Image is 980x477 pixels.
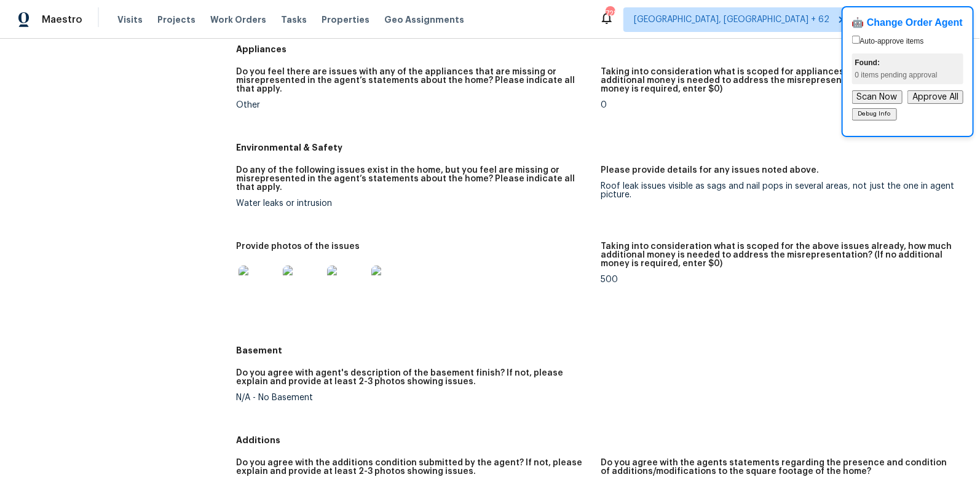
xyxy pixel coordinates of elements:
[236,101,591,109] div: Other
[907,90,963,104] button: Approve All
[601,182,955,199] div: Roof leak issues visible as sags and nail pops in several areas, not just the one in agent picture.
[236,393,591,402] div: N/A - No Basement
[601,101,955,109] div: 0
[42,14,82,26] span: Maestro
[281,15,307,24] span: Tasks
[236,459,591,476] h5: Do you agree with the additions condition submitted by the agent? If not, please explain and prov...
[855,71,938,79] span: 0 items pending approval
[236,68,591,93] h5: Do you feel there are issues with any of the appliances that are missing or misrepresented in the...
[236,369,591,386] h5: Do you agree with agent's description of the basement finish? If not, please explain and provide ...
[236,199,591,208] div: Water leaks or intrusion
[236,434,965,446] h5: Additions
[236,166,591,192] h5: Do any of the following issues exist in the home, but you feel are missing or misrepresented in t...
[855,58,880,67] strong: Found:
[236,43,965,55] h5: Appliances
[157,14,196,26] span: Projects
[852,90,903,104] button: Scan Now
[210,14,266,26] span: Work Orders
[852,108,897,120] button: Debug Info
[236,141,965,154] h5: Environmental & Safety
[852,17,963,29] h4: 🤖 Change Order Agent
[852,36,860,44] input: Auto-approve items
[606,7,614,20] div: 728
[236,344,965,357] h5: Basement
[384,14,464,26] span: Geo Assignments
[601,242,955,268] h5: Taking into consideration what is scoped for the above issues already, how much additional money ...
[601,68,955,93] h5: Taking into consideration what is scoped for appliances already, how much additional money is nee...
[634,14,829,26] span: [GEOGRAPHIC_DATA], [GEOGRAPHIC_DATA] + 62
[322,14,369,26] span: Properties
[236,242,360,251] h5: Provide photos of the issues
[117,14,143,26] span: Visits
[852,37,924,45] label: Auto-approve items
[601,166,819,175] h5: Please provide details for any issues noted above.
[601,275,955,284] div: 500
[601,459,955,476] h5: Do you agree with the agents statements regarding the presence and condition of additions/modific...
